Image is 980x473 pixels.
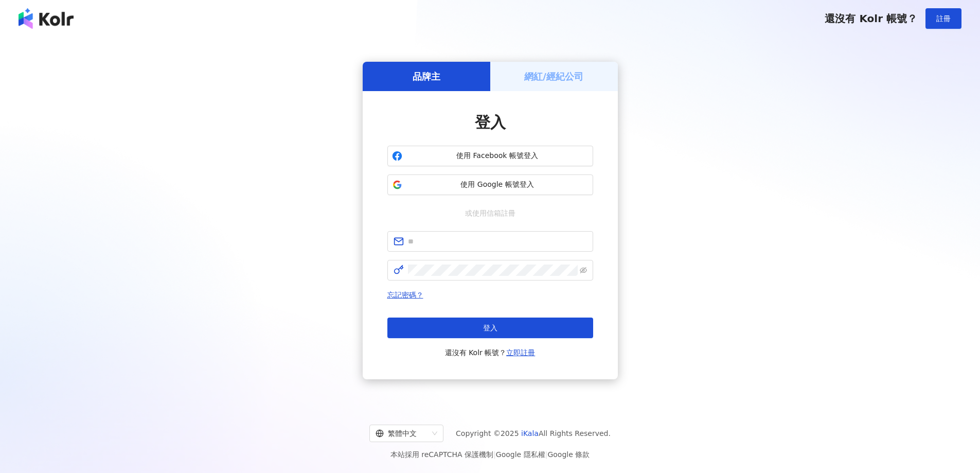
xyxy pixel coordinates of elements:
[580,267,587,274] span: eye-invisible
[936,14,951,23] span: 註冊
[521,429,539,437] a: iKala
[376,425,428,442] div: 繁體中文
[456,427,611,440] span: Copyright © 2025 All Rights Reserved.
[445,346,536,359] span: 還沒有 Kolr 帳號？
[545,450,548,459] span: |
[406,151,589,161] span: 使用 Facebook 帳號登入
[387,291,423,299] a: 忘記密碼？
[547,450,590,459] a: Google 條款
[506,348,535,357] a: 立即註冊
[458,207,523,219] span: 或使用信箱註冊
[483,324,497,332] span: 登入
[406,180,589,190] span: 使用 Google 帳號登入
[387,174,593,195] button: 使用 Google 帳號登入
[387,146,593,166] button: 使用 Facebook 帳號登入
[390,448,590,461] span: 本站採用 reCAPTCHA 保護機制
[496,450,545,459] a: Google 隱私權
[925,8,961,29] button: 註冊
[19,8,74,29] img: logo
[493,450,496,459] span: |
[475,113,506,131] span: 登入
[524,70,583,83] h5: 網紅/經紀公司
[387,318,593,338] button: 登入
[825,12,917,25] span: 還沒有 Kolr 帳號？
[413,70,440,83] h5: 品牌主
